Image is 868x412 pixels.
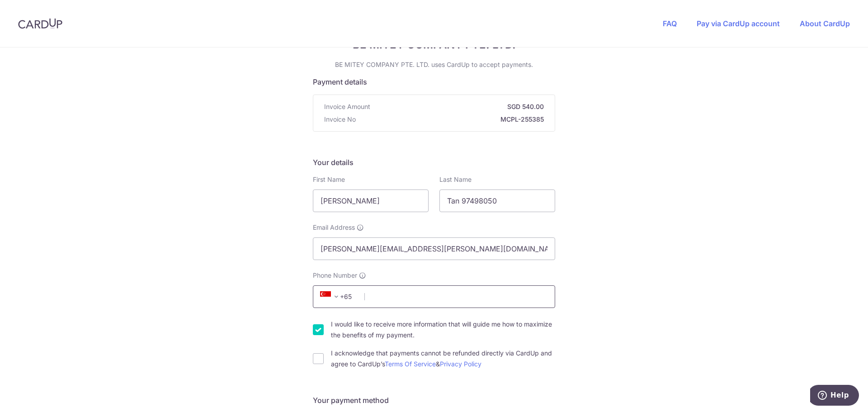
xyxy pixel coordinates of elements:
span: Invoice No [324,115,356,124]
label: I would like to receive more information that will guide me how to maximize the benefits of my pa... [331,319,555,341]
span: Invoice Amount [324,102,370,111]
strong: MCPL-255385 [359,115,544,124]
label: Last Name [439,175,472,184]
input: First name [313,189,429,212]
span: Phone Number [313,271,357,280]
h5: Your payment method [313,395,555,406]
label: First Name [313,175,345,184]
a: Privacy Policy [440,360,481,368]
iframe: Opens a widget where you can find more information [810,385,859,407]
a: Pay via CardUp account [697,19,780,28]
input: Last name [439,189,555,212]
img: CardUp [18,18,62,29]
h5: Payment details [313,76,555,87]
span: +65 [317,291,358,302]
span: Email Address [313,223,355,232]
strong: SGD 540.00 [374,102,544,111]
a: About CardUp [800,19,850,28]
a: Terms Of Service [385,360,436,368]
p: BE MITEY COMPANY PTE. LTD. uses CardUp to accept payments. [313,60,555,69]
span: +65 [320,291,342,302]
a: FAQ [663,19,677,28]
h5: Your details [313,157,555,168]
label: I acknowledge that payments cannot be refunded directly via CardUp and agree to CardUp’s & [331,348,555,369]
input: Email address [313,237,555,260]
